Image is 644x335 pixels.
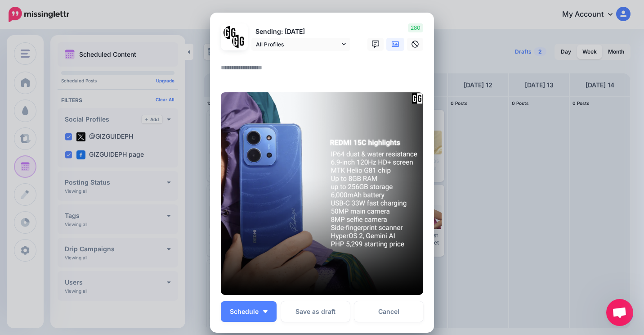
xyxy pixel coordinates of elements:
p: Sending: [DATE] [251,27,350,37]
span: 280 [408,23,423,32]
img: JT5sWCfR-79925.png [232,35,245,48]
a: All Profiles [251,38,350,51]
img: 353459792_649996473822713_4483302954317148903_n-bsa138318.png [224,26,237,39]
span: Schedule [230,308,259,315]
img: L60IB2GNOW669QIINVQQVIX27ZGTK5QZ.png [221,92,423,295]
button: Schedule [221,301,277,322]
a: Cancel [354,301,423,322]
span: All Profiles [256,40,340,49]
button: Save as draft [281,301,350,322]
img: arrow-down-white.png [263,310,268,313]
